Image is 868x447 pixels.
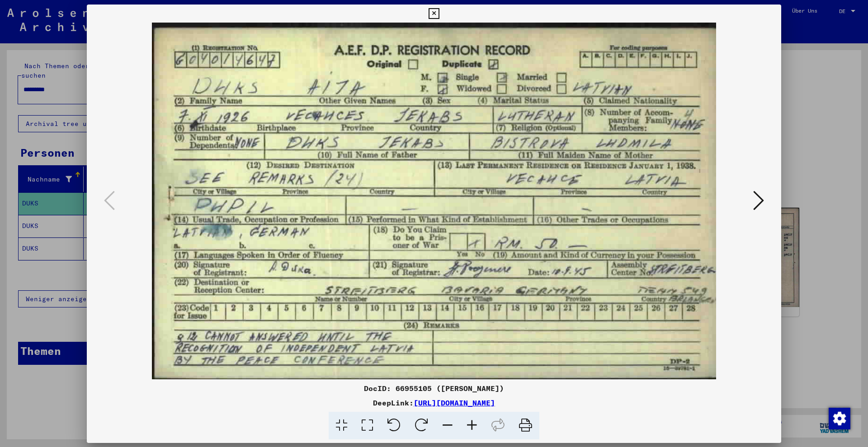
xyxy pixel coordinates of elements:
div: DeepLink: [87,397,781,408]
div: DocID: 66955105 ([PERSON_NAME]) [87,383,781,394]
img: 001.jpg [118,23,750,379]
div: Zustimmung ändern [828,407,850,429]
img: Zustimmung ändern [829,408,850,429]
a: [URL][DOMAIN_NAME] [414,398,495,407]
